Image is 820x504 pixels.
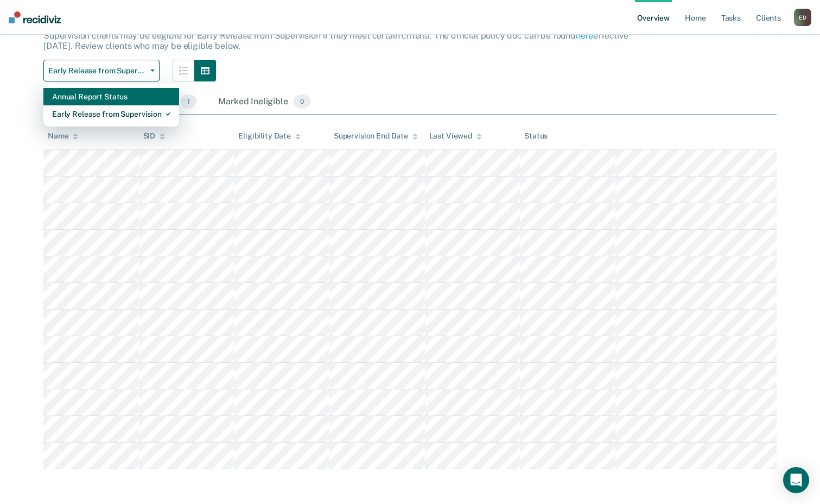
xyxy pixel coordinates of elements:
[48,66,146,75] span: Early Release from Supervision
[48,131,78,141] div: Name
[576,30,593,41] a: here
[43,30,628,51] p: Supervision clients may be eligible for Early Release from Supervision if they meet certain crite...
[334,131,418,141] div: Supervision End Date
[52,88,170,105] div: Annual Report Status
[43,60,160,81] button: Early Release from Supervision
[143,131,166,141] div: SID
[238,131,301,141] div: Eligibility Date
[524,131,548,141] div: Status
[794,9,811,26] button: ED
[294,94,310,109] span: 0
[783,467,809,493] div: Open Intercom Messenger
[181,94,196,109] span: 1
[9,11,61,23] img: Recidiviz
[52,105,170,123] div: Early Release from Supervision
[429,131,482,141] div: Last Viewed
[794,9,811,26] div: E D
[216,90,313,114] div: Marked Ineligible0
